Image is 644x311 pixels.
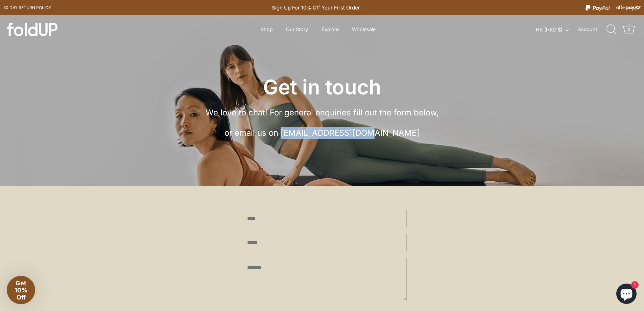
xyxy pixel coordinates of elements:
[316,23,345,36] a: Explore
[3,4,51,12] a: 30 day Return policy
[622,22,637,37] a: Cart
[626,26,633,33] div: 0
[614,284,639,306] inbox-online-store-chat: Shopify online store chat
[7,276,35,304] div: Get 10% Off
[7,23,107,36] a: foldUP
[346,23,382,36] a: Wholesale
[578,25,609,34] a: Account
[238,210,407,227] input: Name
[244,23,392,36] div: Primary navigation
[238,234,407,251] input: Email
[238,258,407,301] textarea: Message
[30,74,614,100] h2: Get in touch
[180,107,464,119] p: We love to chat! For general enquiries fill out the form below,
[7,23,57,36] img: foldUP
[180,127,464,139] p: or email us on [EMAIL_ADDRESS][DOMAIN_NAME]
[536,27,576,33] button: HK (HKD $)
[604,22,619,37] a: Search
[280,23,314,36] a: Our Story
[255,23,279,36] a: Shop
[15,280,27,301] span: Get 10% Off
